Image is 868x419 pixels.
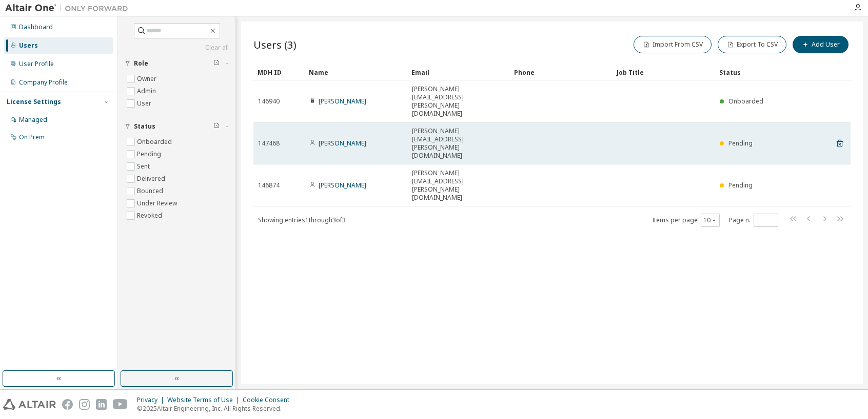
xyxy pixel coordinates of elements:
a: [PERSON_NAME] [319,139,366,148]
button: Import From CSV [634,36,712,53]
div: MDH ID [258,64,301,80]
label: Admin [137,85,158,97]
span: Status [134,122,155,131]
span: 146940 [258,97,280,106]
button: Role [125,52,229,75]
img: facebook.svg [62,399,73,410]
div: Phone [514,64,608,80]
span: Clear filter [213,122,220,131]
div: Cookie Consent [243,396,295,404]
img: linkedin.svg [96,399,107,410]
span: Clear filter [213,59,220,68]
span: Users (3) [253,37,297,52]
span: [PERSON_NAME][EMAIL_ADDRESS][PERSON_NAME][DOMAIN_NAME] [412,169,505,202]
button: Add User [793,36,849,53]
button: Status [125,115,229,138]
span: Role [134,59,148,68]
span: Pending [728,139,753,148]
div: Managed [19,116,47,124]
div: Status [719,64,797,80]
button: 10 [703,216,717,224]
a: Clear all [125,44,229,52]
label: Onboarded [137,136,174,148]
img: Altair One [5,3,133,13]
label: Under Review [137,197,179,209]
div: Company Profile [19,78,68,87]
span: Onboarded [728,97,763,106]
a: [PERSON_NAME] [319,181,366,190]
div: Email [411,64,506,80]
span: Page n. [729,214,778,227]
div: Dashboard [19,23,53,31]
span: [PERSON_NAME][EMAIL_ADDRESS][PERSON_NAME][DOMAIN_NAME] [412,127,505,160]
label: Pending [137,148,163,160]
span: Pending [728,181,753,190]
span: Items per page [652,214,720,227]
div: Name [309,64,403,80]
p: © 2025 Altair Engineering, Inc. All Rights Reserved. [137,404,295,413]
label: Sent [137,160,152,173]
div: User Profile [19,60,54,68]
label: Delivered [137,173,167,185]
div: License Settings [7,98,61,106]
button: Export To CSV [718,36,786,53]
img: youtube.svg [113,399,128,410]
div: Users [19,41,38,50]
span: [PERSON_NAME][EMAIL_ADDRESS][PERSON_NAME][DOMAIN_NAME] [412,85,505,118]
div: On Prem [19,133,45,141]
span: 146874 [258,181,280,190]
a: [PERSON_NAME] [319,97,366,106]
span: Showing entries 1 through 3 of 3 [258,216,346,224]
label: Owner [137,73,159,85]
div: Website Terms of Use [167,396,243,404]
label: User [137,97,153,110]
img: instagram.svg [79,399,90,410]
div: Job Title [617,64,711,80]
span: 147468 [258,139,280,148]
img: altair_logo.svg [3,399,56,410]
div: Privacy [137,396,167,404]
label: Bounced [137,185,165,197]
label: Revoked [137,209,164,222]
